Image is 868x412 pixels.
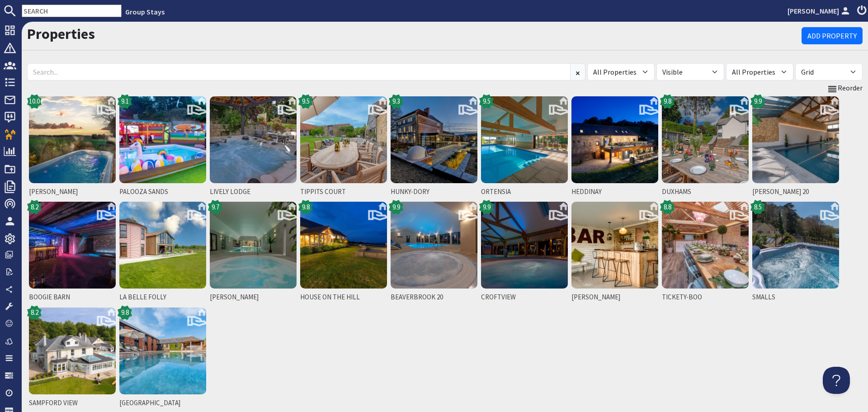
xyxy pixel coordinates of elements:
[754,96,762,107] span: 9.9
[298,200,389,306] a: HOUSE ON THE HILL9.8
[752,187,839,197] span: [PERSON_NAME] 20
[27,25,95,43] a: Properties
[662,187,749,197] span: DUXHAMS
[823,367,850,394] iframe: Toggle Customer Support
[300,187,387,197] span: TIPPITS COURT
[300,96,387,183] img: TIPPITS COURT's icon
[210,187,297,197] span: LIVELY LODGE
[481,96,568,183] img: ORTENSIA's icon
[570,200,660,306] a: [PERSON_NAME]
[31,308,38,318] span: 8.2
[391,96,477,183] img: HUNKY-DORY's icon
[27,95,118,200] a: [PERSON_NAME]10.0
[29,398,116,408] span: SAMPFORD VIEW
[298,95,389,200] a: TIPPITS COURT9.5
[121,96,129,107] span: 9.1
[571,96,658,183] img: HEDDINAY's icon
[29,96,116,183] img: BELLUS's icon
[29,187,116,197] span: [PERSON_NAME]
[483,96,491,107] span: 9.5
[29,202,116,289] img: BOOGIE BARN's icon
[392,202,400,213] span: 9.9
[662,96,749,183] img: DUXHAMS's icon
[302,96,310,107] span: 9.5
[481,202,568,289] img: CROFTVIEW's icon
[802,27,863,44] a: Add Property
[208,200,298,306] a: [PERSON_NAME]9.7
[664,202,671,213] span: 8.8
[302,202,310,213] span: 9.8
[31,202,38,213] span: 8.2
[210,202,297,289] img: KINGSHAY BARTON's icon
[29,308,116,394] img: SAMPFORD VIEW's icon
[210,292,297,303] span: [PERSON_NAME]
[300,202,387,289] img: HOUSE ON THE HILL's icon
[389,95,479,200] a: HUNKY-DORY9.3
[571,202,658,289] img: ADE SHINDY's icon
[570,95,660,200] a: HEDDINAY
[391,202,477,289] img: BEAVERBROOK 20's icon
[664,96,671,107] span: 9.8
[27,63,571,81] input: Search...
[662,202,749,289] img: TICKETY-BOO's icon
[481,292,568,303] span: CROFTVIEW
[752,96,839,183] img: CHURCHILL 20's icon
[125,7,165,16] a: Group Stays
[481,187,568,197] span: ORTENSIA
[118,306,208,412] a: [GEOGRAPHIC_DATA]9.8
[483,202,491,213] span: 9.9
[391,292,477,303] span: BEAVERBROOK 20
[389,200,479,306] a: BEAVERBROOK 209.9
[571,187,658,197] span: HEDDINAY
[660,95,750,200] a: DUXHAMS9.8
[119,308,206,394] img: RIDGEVIEW's icon
[479,200,570,306] a: CROFTVIEW9.9
[208,95,298,200] a: LIVELY LODGE
[752,202,839,289] img: SMALLS's icon
[750,95,841,200] a: [PERSON_NAME] 209.9
[300,292,387,303] span: HOUSE ON THE HILL
[571,292,658,303] span: [PERSON_NAME]
[788,5,852,16] a: [PERSON_NAME]
[118,95,208,200] a: PALOOZA SANDS9.1
[119,292,206,303] span: LA BELLE FOLLY
[750,200,841,306] a: SMALLS8.5
[392,96,400,107] span: 9.3
[662,292,749,303] span: TICKETY-BOO
[212,202,219,213] span: 9.7
[118,200,208,306] a: LA BELLE FOLLY
[119,202,206,289] img: LA BELLE FOLLY's icon
[827,82,863,94] a: Reorder
[27,200,118,306] a: BOOGIE BARN8.2
[391,187,477,197] span: HUNKY-DORY
[752,292,839,303] span: SMALLS
[210,96,297,183] img: LIVELY LODGE's icon
[754,202,762,213] span: 8.5
[479,95,570,200] a: ORTENSIA9.5
[119,398,206,408] span: [GEOGRAPHIC_DATA]
[660,200,750,306] a: TICKETY-BOO8.8
[22,5,122,17] input: SEARCH
[121,308,129,318] span: 9.8
[27,306,118,412] a: SAMPFORD VIEW8.2
[29,96,40,107] span: 10.0
[119,187,206,197] span: PALOOZA SANDS
[29,292,116,303] span: BOOGIE BARN
[119,96,206,183] img: PALOOZA SANDS's icon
